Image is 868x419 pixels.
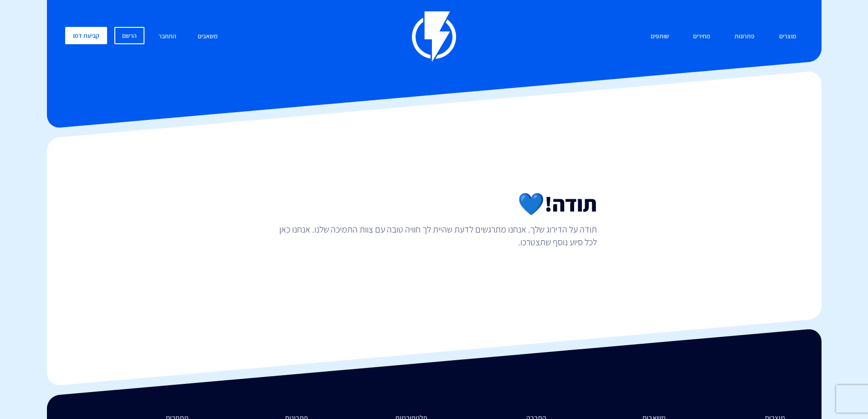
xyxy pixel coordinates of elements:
a: הרשם [114,27,144,44]
a: משאבים [191,27,225,47]
a: מחירים [686,27,717,47]
p: תודה על הדירוג שלך. אנחנו מתרגשים לדעת שהיית לך חוויה טובה עם צוות התמיכה שלנו. אנחנו כאן לכל סיו... [271,223,597,248]
a: קביעת דמו [65,27,107,44]
a: שותפים [644,27,676,47]
a: מוצרים [772,27,803,47]
a: התחבר [152,27,183,47]
h2: תודה!💙 [271,192,597,216]
a: פתרונות [728,27,761,47]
